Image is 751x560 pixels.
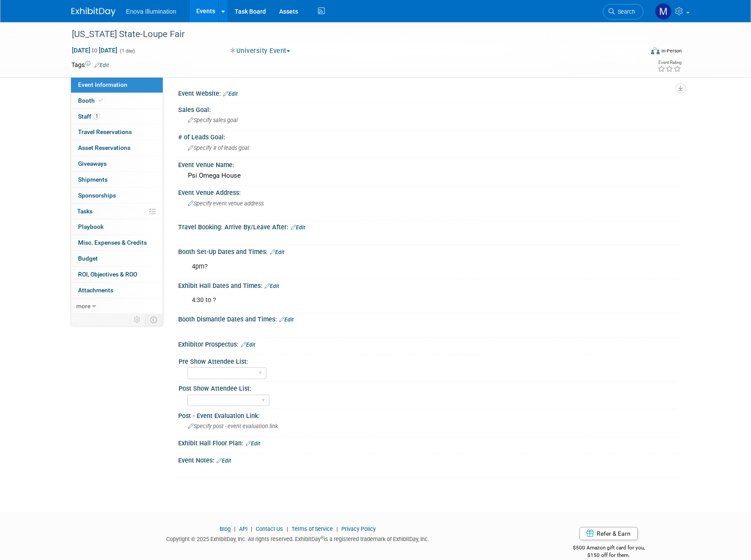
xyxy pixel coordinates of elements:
[178,158,680,169] div: Event Venue Name:
[227,46,294,56] button: University Event
[78,144,131,151] span: Asset Reservations
[223,91,238,97] a: Edit
[178,313,680,324] div: Booth Dismantle Dates and Times:
[178,279,680,291] div: Exhibit Hall Dates and Times:
[78,271,137,278] span: ROI, Objectives & ROO
[651,47,660,54] img: Format-Inperson.png
[126,8,176,15] span: Enova Illumination
[71,533,525,543] div: Copyright © 2025 ExhibitDay, Inc. All rights reserved. ExhibitDay is a registered trademark of Ex...
[291,224,305,231] a: Edit
[71,299,163,314] a: more
[188,117,238,123] span: Specify sales goal
[69,26,630,42] div: [US_STATE] State-Loupe Fair
[239,526,247,532] a: API
[591,46,682,59] div: Event Format
[603,4,643,19] a: Search
[71,124,163,140] a: Travel Reservations
[77,208,93,215] span: Tasks
[178,103,680,114] div: Sales Goal:
[179,382,676,393] div: Post Show Attendee List:
[188,423,278,429] span: Specify post - event evaluation link
[178,220,680,232] div: Travel Booking: Arrive By/Leave After:
[78,128,132,135] span: Travel Reservations
[178,454,680,465] div: Event Notes:
[78,223,104,230] span: Playbook
[78,97,105,104] span: Booth
[78,255,98,262] span: Budget
[655,3,672,20] img: Max Zid
[71,267,163,282] a: ROI, Objectives & ROO
[71,109,163,124] a: Staff1
[279,317,294,323] a: Edit
[71,93,163,108] a: Booth
[178,186,680,197] div: Event Venue Address:
[615,8,635,15] span: Search
[291,526,333,532] a: Terms of Service
[661,48,682,54] div: In-Person
[185,169,673,183] div: Psi Omega House
[256,526,283,532] a: Contact Us
[217,458,231,464] a: Edit
[265,283,279,289] a: Edit
[178,87,680,98] div: Event Website:
[78,287,113,294] span: Attachments
[71,46,118,54] span: [DATE] [DATE]
[71,172,163,187] a: Shipments
[119,48,135,54] span: (1 day)
[71,188,163,203] a: Sponsorships
[93,113,100,119] span: 1
[78,81,127,88] span: Event Information
[186,291,583,309] div: 4:30 to ?
[71,60,109,69] td: Tags
[71,140,163,156] a: Asset Reservations
[71,7,116,16] img: ExhibitDay
[658,60,681,65] div: Event Rating
[538,552,680,559] div: $150 off for them.
[284,526,290,532] span: |
[78,160,107,167] span: Giveaways
[78,113,100,120] span: Staff
[220,526,231,532] a: Blog
[78,176,108,183] span: Shipments
[246,441,260,447] a: Edit
[145,314,163,325] td: Toggle Event Tabs
[188,145,249,151] span: Specify # of leads goal
[71,156,163,172] a: Giveaways
[341,526,376,532] a: Privacy Policy
[179,355,676,366] div: Pre Show Attendee List:
[178,437,680,448] div: Exhibit Hall Floor Plan:
[321,535,324,540] sup: ®
[249,526,254,532] span: |
[538,538,680,559] div: $500 Amazon gift card for you,
[76,302,90,310] span: more
[71,219,163,235] a: Playbook
[178,131,680,142] div: # of Leads Goal:
[71,77,163,93] a: Event Information
[78,192,116,199] span: Sponsorships
[178,409,680,420] div: Post - Event Evaluation Link:
[71,251,163,266] a: Budget
[188,200,264,207] span: Specify event venue address
[71,235,163,250] a: Misc. Expenses & Credits
[94,62,109,68] a: Edit
[334,526,340,532] span: |
[71,204,163,219] a: Tasks
[241,342,255,348] a: Edit
[130,314,145,325] td: Personalize Event Tab Strip
[270,249,284,255] a: Edit
[90,47,99,54] span: to
[186,258,583,276] div: 4pm?
[99,98,103,103] i: Booth reservation complete
[178,338,680,349] div: Exhibitor Prospectus:
[78,239,147,246] span: Misc. Expenses & Credits
[232,526,238,532] span: |
[178,245,680,257] div: Booth Set-Up Dates and Times:
[579,527,638,540] a: Refer & Earn
[71,283,163,298] a: Attachments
